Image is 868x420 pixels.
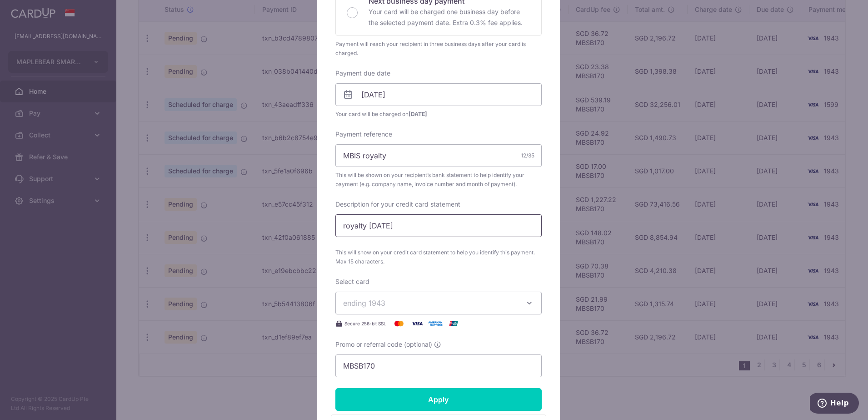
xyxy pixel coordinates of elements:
[521,151,534,160] div: 12/35
[335,130,392,139] label: Payment reference
[335,388,542,411] input: Apply
[408,318,426,329] img: Visa
[810,393,859,415] iframe: Opens a widget where you can find more information
[335,248,542,266] span: This will show on your credit card statement to help you identify this payment. Max 15 characters.
[335,292,542,314] button: ending 1943
[343,299,385,308] span: ending 1943
[426,318,444,329] img: American Express
[390,318,408,329] img: Mastercard
[335,171,542,189] span: This will be shown on your recipient’s bank statement to help identify your payment (e.g. company...
[335,83,542,106] input: DD / MM / YYYY
[444,318,463,329] img: UnionPay
[335,200,460,209] label: Description for your credit card statement
[335,277,369,286] label: Select card
[344,320,386,327] span: Secure 256-bit SSL
[335,340,432,349] span: Promo or referral code (optional)
[369,6,530,28] p: Your card will be charged one business day before the selected payment date. Extra 0.3% fee applies.
[409,111,427,117] span: [DATE]
[335,69,390,78] label: Payment due date
[335,40,542,58] div: Payment will reach your recipient in three business days after your card is charged.
[335,110,542,119] span: Your card will be charged on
